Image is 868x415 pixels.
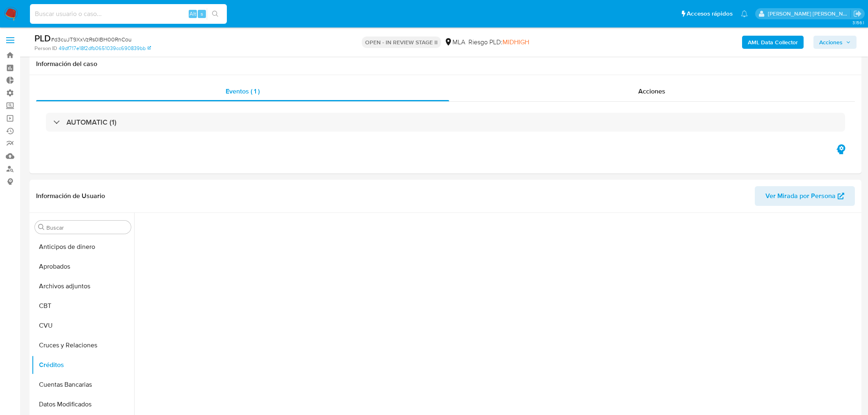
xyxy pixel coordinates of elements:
button: Aprobados [32,257,134,276]
button: Buscar [38,224,45,230]
span: MIDHIGH [503,37,529,47]
div: AUTOMATIC (1) [46,113,845,132]
div: MLA [444,38,465,47]
span: Acciones [638,87,665,96]
button: Cuentas Bancarias [32,375,134,394]
a: Salir [853,9,862,18]
span: Ver Mirada por Persona [765,186,836,206]
b: PLD [34,32,51,45]
button: Ver Mirada por Persona [755,186,855,206]
h1: Información de Usuario [36,192,105,200]
button: Datos Modificados [32,394,134,414]
span: Riesgo PLD: [468,38,529,47]
button: search-icon [207,8,224,20]
button: Cruces y Relaciones [32,335,134,355]
b: Person ID [34,45,57,52]
input: Buscar [46,224,128,231]
button: Anticipos de dinero [32,237,134,257]
button: Archivos adjuntos [32,276,134,296]
b: AML Data Collector [748,36,798,49]
span: s [201,10,203,18]
input: Buscar usuario o caso... [30,9,227,19]
span: Accesos rápidos [687,9,733,18]
a: Notificaciones [741,10,748,17]
p: OPEN - IN REVIEW STAGE II [362,36,441,48]
a: 49df717e18f2dfb0651039cc690839bb [59,45,151,52]
button: CBT [32,296,134,316]
button: Créditos [32,355,134,375]
button: CVU [32,316,134,335]
h1: Información del caso [36,60,855,68]
p: roberto.munoz@mercadolibre.com [768,10,851,18]
span: # d3cuJT9XxVzRs0IBH00RnCou [51,35,132,43]
h3: AUTOMATIC (1) [66,118,116,127]
button: Acciones [813,36,857,49]
span: Eventos ( 1 ) [226,87,260,96]
span: Alt [190,10,196,18]
span: Acciones [819,36,843,49]
button: AML Data Collector [742,36,804,49]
